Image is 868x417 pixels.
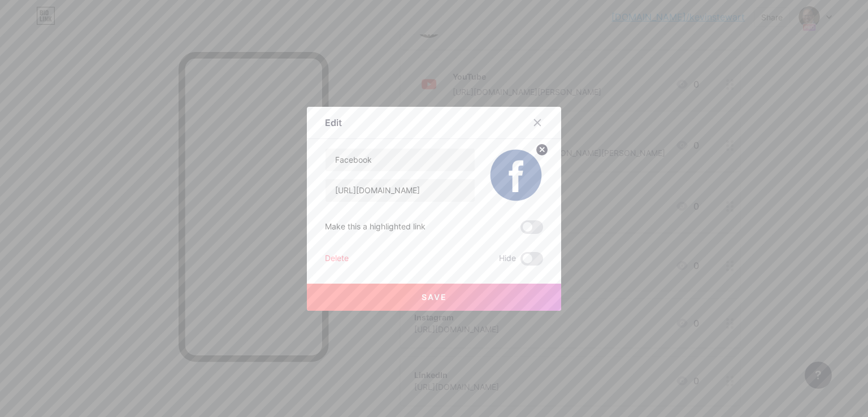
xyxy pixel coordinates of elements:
div: Edit [325,116,342,129]
span: Hide [499,252,516,266]
div: Delete [325,252,349,266]
img: link_thumbnail [489,148,543,202]
button: Save [307,284,561,311]
input: URL [325,179,475,202]
input: Title [325,149,475,171]
div: Make this a highlighted link [325,220,426,234]
span: Save [422,292,447,302]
